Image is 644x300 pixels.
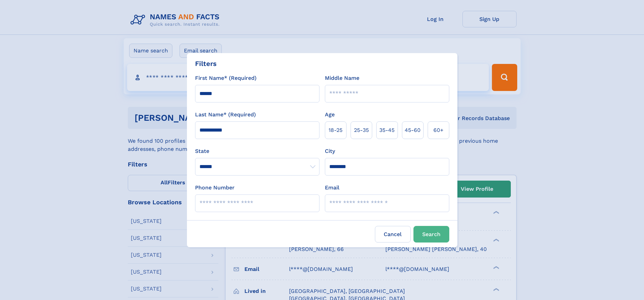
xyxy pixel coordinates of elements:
[413,226,449,243] button: Search
[405,126,421,134] span: 45‑60
[375,226,411,243] label: Cancel
[325,74,359,82] label: Middle Name
[325,184,339,192] label: Email
[329,126,342,134] span: 18‑25
[195,184,235,192] label: Phone Number
[195,111,256,119] label: Last Name* (Required)
[433,126,444,134] span: 60+
[325,111,335,119] label: Age
[379,126,395,134] span: 35‑45
[195,147,319,155] label: State
[325,147,335,155] label: City
[195,74,257,82] label: First Name* (Required)
[195,59,217,69] div: Filters
[354,126,369,134] span: 25‑35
